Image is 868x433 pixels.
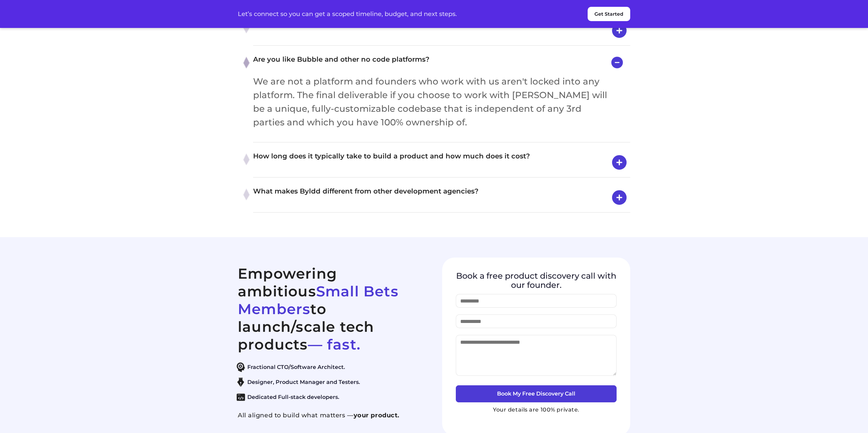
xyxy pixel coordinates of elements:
[456,385,617,402] button: Book My Free Discovery Call
[253,151,630,174] h4: How long does it typically take to build a product and how much does it cost?
[234,392,422,402] li: Dedicated Full-stack developers.
[608,54,626,71] img: close-icon
[308,336,360,353] span: — fast.
[239,152,253,167] img: plus-1
[238,265,426,353] h2: Empowering ambitious to launch/scale tech products
[253,75,610,129] p: We are not a platform and founders who work with us aren't locked into any platform. The final de...
[234,377,422,387] li: Designer, Product Manager and Testers.
[354,412,400,419] strong: your product.
[239,55,253,70] img: plus-1
[234,362,422,372] li: Fractional CTO/Software Architect.
[456,406,617,414] p: Your details are 100% private.
[608,186,630,210] img: open-icon
[608,19,630,43] img: open-icon
[253,19,630,43] h4: What tech stack do we use?
[456,271,617,290] h4: Book a free product discovery call with our founder.
[238,11,457,17] p: Let’s connect so you can get a scoped timeline, budget, and next steps.
[238,282,399,318] span: Small Bets Members
[253,186,630,210] h4: What makes Byldd different from other development agencies?
[238,411,426,419] p: All aligned to build what matters —
[253,54,630,71] h4: Are you like Bubble and other no code platforms?
[608,151,630,174] img: open-icon
[588,7,630,21] button: Get Started
[239,187,253,202] img: plus-1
